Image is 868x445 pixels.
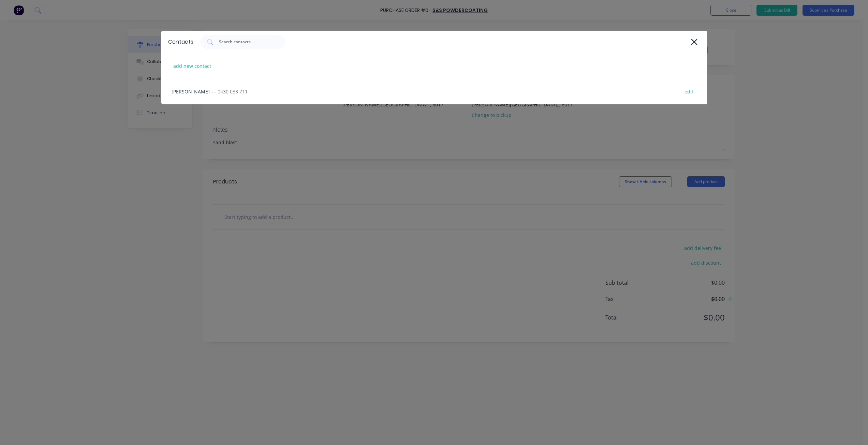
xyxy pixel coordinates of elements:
div: edit [681,86,697,97]
input: Search contacts... [218,39,275,45]
span: - - 0430 083 711 [211,88,248,95]
div: add new contact [170,61,215,71]
div: Contacts [168,38,193,46]
div: [PERSON_NAME] [161,79,707,104]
